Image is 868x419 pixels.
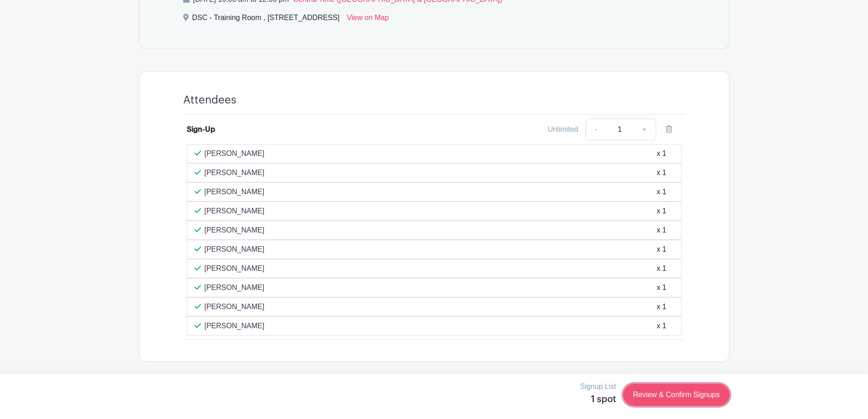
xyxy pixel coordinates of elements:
p: Signup List [580,381,616,392]
div: x 1 [657,321,666,331]
a: Review & Confirm Signups [623,384,729,406]
div: x 1 [657,225,666,236]
p: [PERSON_NAME] [205,186,265,197]
p: [PERSON_NAME] [205,148,265,159]
div: Unlimited [548,124,578,135]
div: x 1 [657,263,666,274]
div: x 1 [657,148,666,159]
p: [PERSON_NAME] [205,167,265,178]
div: x 1 [657,244,666,255]
div: x 1 [657,186,666,197]
p: [PERSON_NAME] [205,225,265,236]
p: [PERSON_NAME] [205,321,265,331]
div: x 1 [657,206,666,217]
p: [PERSON_NAME] [205,206,265,217]
a: - [586,119,606,140]
p: [PERSON_NAME] [205,282,265,293]
div: x 1 [657,301,666,312]
div: x 1 [657,282,666,293]
h5: 1 spot [580,394,616,405]
p: [PERSON_NAME] [205,301,265,312]
p: [PERSON_NAME] [205,244,265,255]
a: View on Map [347,12,389,27]
div: Sign-Up [187,124,215,135]
a: + [633,119,656,140]
p: [PERSON_NAME] [205,263,265,274]
h4: Attendees [183,93,236,107]
div: DSC - Training Room , [STREET_ADDRESS] [192,12,340,27]
div: x 1 [657,167,666,178]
